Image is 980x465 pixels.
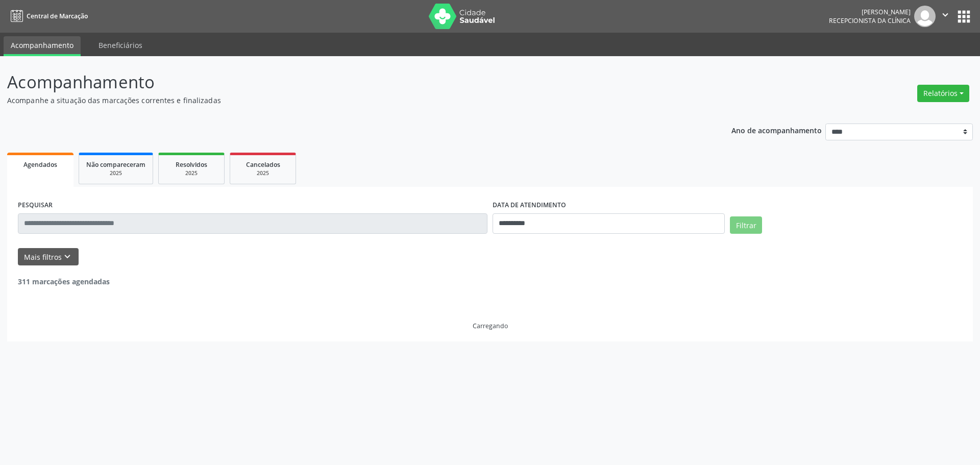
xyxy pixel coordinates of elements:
label: PESQUISAR [18,198,53,213]
span: Recepcionista da clínica [829,16,911,25]
p: Ano de acompanhamento [731,124,822,136]
div: 2025 [166,169,217,177]
div: [PERSON_NAME] [829,8,911,16]
label: DATA DE ATENDIMENTO [493,198,566,213]
div: Carregando [473,322,508,330]
button: Mais filtroskeyboard_arrow_down [18,248,79,266]
span: Resolvidos [176,160,207,169]
a: Beneficiários [91,36,150,54]
span: Agendados [23,160,57,169]
img: img [914,6,936,27]
button: apps [955,8,973,26]
span: Cancelados [246,160,280,169]
strong: 311 marcações agendadas [18,277,110,286]
i: keyboard_arrow_down [62,251,73,262]
span: Central de Marcação [27,12,88,20]
a: Central de Marcação [7,8,88,25]
p: Acompanhamento [7,69,683,95]
p: Acompanhe a situação das marcações correntes e finalizadas [7,95,683,106]
span: Não compareceram [86,160,145,169]
div: 2025 [237,169,288,177]
div: 2025 [86,169,145,177]
a: Acompanhamento [4,36,81,56]
button:  [936,6,955,27]
button: Relatórios [917,85,969,102]
button: Filtrar [730,216,762,234]
i:  [940,9,951,20]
